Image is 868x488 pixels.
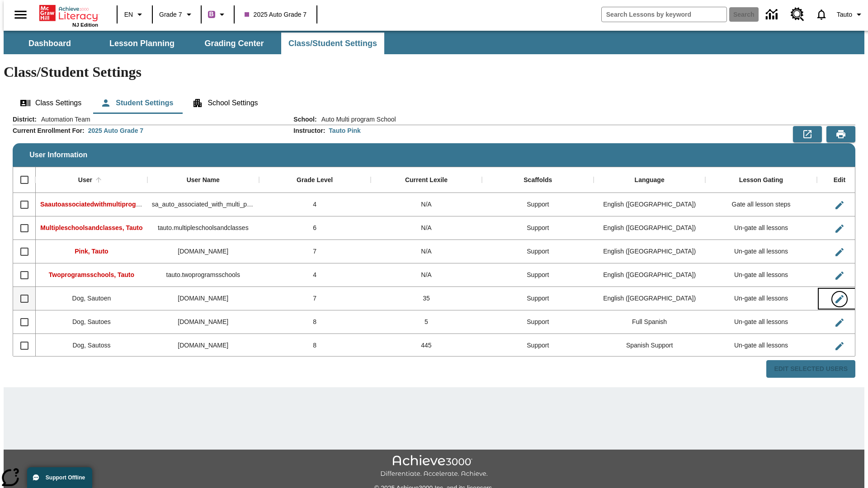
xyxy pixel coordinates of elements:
div: Support [482,240,594,263]
div: 5 [371,310,482,334]
button: Edit User [830,267,849,285]
div: Language [635,176,665,184]
button: Export to CSV [793,126,822,142]
div: 6 [259,216,371,240]
button: Open side menu [7,1,34,28]
span: Auto Multi program School [317,115,396,124]
div: 7 [259,287,371,310]
span: Dog, Sautoss [72,342,110,349]
div: 35 [371,287,482,310]
h2: School : [293,116,316,123]
div: Un-gate all lessons [705,240,817,263]
button: Edit User [830,314,849,332]
button: School Settings [185,92,265,114]
img: Achieve3000 Differentiate Accelerate Achieve [380,455,488,478]
button: Language: EN, Select a language [120,6,149,23]
div: Support [482,334,594,357]
a: Home [39,4,98,22]
button: Student Settings [93,92,180,114]
span: 2025 Auto Grade 7 [245,10,307,19]
h2: District : [13,116,37,123]
span: Pink, Tauto [75,248,108,255]
div: Current Lexile [405,176,448,184]
div: N/A [371,193,482,216]
div: Support [482,216,594,240]
button: Edit User [830,243,849,261]
a: Resource Center, Will open in new tab [785,2,810,27]
div: English (US) [594,216,705,240]
button: Dashboard [5,33,95,54]
div: tauto.pink [147,240,259,263]
span: Lesson Planning [109,38,175,49]
input: search field [602,7,726,22]
button: Grade: Grade 7, Select a grade [156,6,198,23]
div: sautoen.dog [147,287,259,310]
div: Un-gate all lessons [705,216,817,240]
button: Boost Class color is purple. Change class color [204,6,231,23]
div: Grade Level [297,176,333,184]
div: English (US) [594,193,705,216]
button: Profile/Settings [833,6,868,23]
div: Support [482,287,594,310]
span: NJ Edition [72,22,98,28]
div: N/A [371,240,482,263]
div: 8 [259,334,371,357]
div: Class/Student Settings [13,92,855,114]
button: Lesson Planning [97,33,187,54]
div: English (US) [594,240,705,263]
div: User Information [13,115,855,378]
div: sa_auto_associated_with_multi_program_classes [147,193,259,216]
div: N/A [371,216,482,240]
span: Automation Team [37,115,90,124]
button: Edit User [830,337,849,355]
div: N/A [371,263,482,287]
div: Un-gate all lessons [705,310,817,334]
div: Edit [834,176,845,184]
div: sautoes.dog [147,310,259,334]
span: Tauto [837,10,852,19]
div: User Name [187,176,220,184]
div: Un-gate all lessons [705,287,817,310]
span: Grading Center [204,38,264,49]
span: Support Offline [46,474,85,481]
span: Grade 7 [159,10,182,19]
div: 7 [259,240,371,263]
div: Full Spanish [594,310,705,334]
div: Un-gate all lessons [705,263,817,287]
div: Scaffolds [524,176,552,184]
div: 4 [259,193,371,216]
div: Lesson Gating [739,176,783,184]
div: SubNavbar [4,31,864,54]
span: Dashboard [28,38,71,49]
div: User [78,176,92,184]
button: Edit User [830,220,849,238]
div: Tauto Pink [329,126,361,135]
span: Class/Student Settings [288,38,377,49]
button: Support Offline [27,467,92,488]
div: tauto.twoprogramsschools [147,263,259,287]
button: Grading Center [189,33,279,54]
div: 445 [371,334,482,357]
div: English (US) [594,263,705,287]
button: Class/Student Settings [281,33,384,54]
div: Spanish Support [594,334,705,357]
h2: Instructor : [293,127,325,135]
div: English (US) [594,287,705,310]
div: Home [39,3,98,28]
div: SubNavbar [4,33,385,54]
span: Twoprogramsschools, Tauto [49,271,134,278]
div: Support [482,263,594,287]
span: Dog, Sautoen [72,295,111,302]
div: 8 [259,310,371,334]
h2: Current Enrollment For : [13,127,85,135]
button: Edit User [830,290,849,308]
div: Support [482,310,594,334]
div: 4 [259,263,371,287]
span: B [209,9,214,20]
span: Multipleschoolsandclasses, Tauto [40,224,142,231]
div: sautoss.dog [147,334,259,357]
div: Gate all lesson steps [705,193,817,216]
span: Dog, Sautoes [72,318,111,325]
div: Support [482,193,594,216]
div: Un-gate all lessons [705,334,817,357]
